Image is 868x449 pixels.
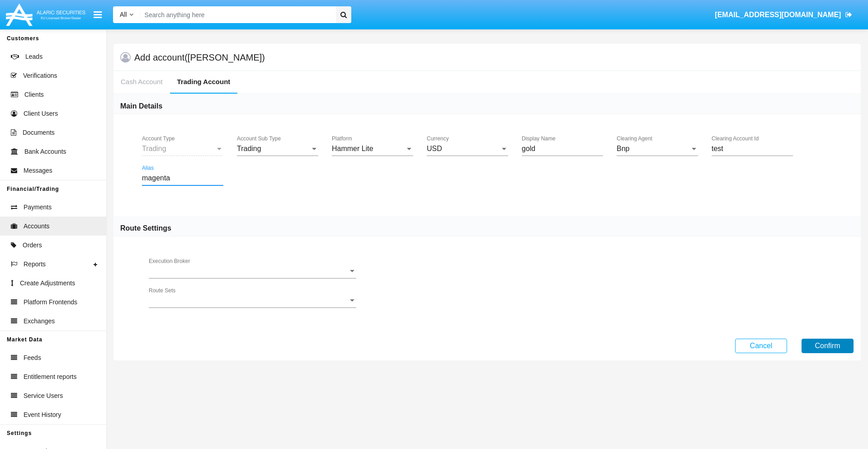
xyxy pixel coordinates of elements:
[24,166,52,175] span: Messages
[134,54,265,61] h5: Add account ([PERSON_NAME])
[24,317,55,326] span: Exchanges
[427,145,442,152] span: USD
[120,101,162,111] h6: Main Details
[120,11,127,18] span: All
[149,297,348,305] span: Route Sets
[25,52,42,61] span: Leads
[715,11,841,19] span: [EMAIL_ADDRESS][DOMAIN_NAME]
[23,71,57,80] span: Verifications
[23,241,42,250] span: Orders
[802,339,854,353] button: Confirm
[735,339,787,353] button: Cancel
[24,391,63,401] span: Service Users
[24,372,77,382] span: Entitlement reports
[113,10,140,19] a: All
[142,145,166,152] span: Trading
[24,203,52,212] span: Payments
[332,145,373,152] span: Hammer Lite
[24,298,77,307] span: Platform Frontends
[24,410,61,420] span: Event History
[617,145,629,152] span: Bnp
[23,128,55,137] span: Documents
[24,222,50,231] span: Accounts
[149,267,348,275] span: Execution Broker
[711,2,857,28] a: [EMAIL_ADDRESS][DOMAIN_NAME]
[237,145,261,152] span: Trading
[24,90,44,99] span: Clients
[5,1,87,28] img: Logo image
[140,6,333,23] input: Search
[120,223,171,233] h6: Route Settings
[20,279,75,288] span: Create Adjustments
[24,109,58,118] span: Client Users
[24,353,41,363] span: Feeds
[24,260,46,269] span: Reports
[24,147,66,156] span: Bank Accounts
